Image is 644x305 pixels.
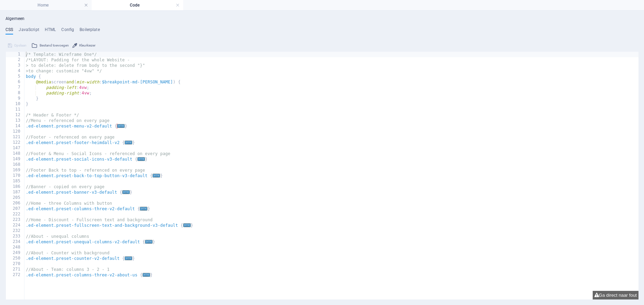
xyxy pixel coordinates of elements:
div: 186 [6,184,25,190]
div: 13 [6,118,25,123]
div: 149 [6,156,25,162]
span: ... [122,190,130,194]
div: 272 [6,272,25,278]
div: 185 [6,179,25,184]
div: 222 [6,212,25,217]
span: ... [125,141,132,144]
span: ... [183,223,191,227]
h4: Config [61,27,74,35]
div: 207 [6,206,25,212]
div: 147 [6,145,25,151]
h4: HTML [45,27,56,35]
span: ... [125,256,132,260]
button: Bestand toevoegen [30,41,70,50]
span: ... [137,157,145,161]
div: 9 [6,96,25,101]
div: 270 [6,261,25,267]
div: 11 [6,107,25,112]
span: ... [140,207,147,211]
div: 271 [6,267,25,272]
div: 148 [6,151,25,156]
div: 168 [6,162,25,167]
div: 206 [6,201,25,206]
span: Kleurkiezer [79,41,95,50]
span: Bestand toevoegen [40,41,69,50]
button: Kleurkiezer [71,41,96,50]
div: 120 [6,129,25,134]
h4: JavaScript [19,27,39,35]
div: 249 [6,250,25,256]
div: 4 [6,68,25,74]
button: Ga direct naar fout [593,291,638,299]
div: 187 [6,190,25,195]
div: 224 [6,223,25,228]
div: 250 [6,256,25,261]
span: ... [145,240,153,244]
div: 223 [6,217,25,223]
div: 6 [6,79,25,85]
div: 2 [6,57,25,63]
div: 7 [6,85,25,90]
div: 122 [6,140,25,145]
div: 232 [6,228,25,234]
div: 170 [6,173,25,179]
div: 234 [6,239,25,245]
div: 3 [6,63,25,68]
div: 12 [6,112,25,118]
div: 121 [6,134,25,140]
div: 169 [6,167,25,173]
div: 5 [6,74,25,79]
div: 205 [6,195,25,201]
div: 1 [6,52,25,57]
h4: Algemeen [6,16,24,22]
h4: CSS [6,27,13,35]
span: ... [117,124,125,128]
h4: Code [92,1,183,9]
div: 233 [6,234,25,239]
div: 14 [6,123,25,129]
div: 8 [6,90,25,96]
h4: Boilerplate [80,27,100,35]
span: ... [143,273,150,277]
div: 10 [6,101,25,107]
span: ... [153,174,160,177]
div: 248 [6,245,25,250]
